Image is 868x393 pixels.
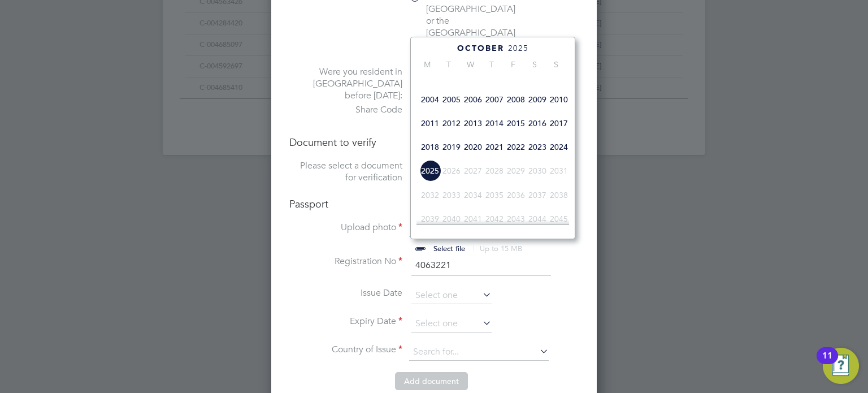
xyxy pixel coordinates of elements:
span: 2029 [505,160,527,182]
span: 2041 [462,208,484,230]
span: 2014 [484,113,505,134]
span: 2007 [484,89,505,110]
span: 2031 [548,160,570,182]
span: 2025 [508,44,528,53]
span: 2010 [548,89,570,110]
span: 2034 [462,184,484,206]
span: 2033 [441,184,462,206]
span: 2037 [527,184,548,206]
span: 2011 [419,113,441,134]
span: F [502,59,524,70]
label: Were you resident in [GEOGRAPHIC_DATA] before [DATE]: [289,66,402,101]
span: 2025 [419,160,441,182]
span: 2024 [548,136,570,158]
span: M [416,59,438,70]
span: October [457,44,504,53]
span: 2040 [441,208,462,230]
span: 2015 [505,113,527,134]
span: T [481,59,502,70]
label: Country of Issue [289,344,402,356]
span: 2028 [484,160,505,182]
label: Please select a document for verification [289,160,402,184]
span: 2019 [441,136,462,158]
input: Select one [411,316,492,332]
h4: Passport [289,197,579,210]
span: 2009 [527,89,548,110]
span: 2042 [484,208,505,230]
span: 2035 [484,184,505,206]
span: 2036 [505,184,527,206]
label: Expiry Date [289,316,402,327]
span: 2013 [462,113,484,134]
button: Open Resource Center, 11 new notifications [823,348,859,384]
span: 2006 [462,89,484,110]
div: Passport [409,160,579,172]
label: Issue Date [289,287,402,299]
span: 2018 [419,136,441,158]
div: ID Card [409,172,579,184]
label: Share Code [289,104,402,116]
label: Registration No [289,256,402,267]
h4: Document to verify [289,136,579,149]
span: 2021 [484,136,505,158]
span: 2020 [462,136,484,158]
span: 2044 [527,208,548,230]
span: 2038 [548,184,570,206]
input: Search for... [409,344,549,361]
div: 11 [822,356,832,370]
span: 2030 [527,160,548,182]
span: 2045 [548,208,570,230]
span: 2027 [462,160,484,182]
span: 2016 [527,113,548,134]
span: 2012 [441,113,462,134]
span: 2017 [548,113,570,134]
span: T [438,59,459,70]
input: Select one [411,287,492,304]
span: 2032 [419,184,441,206]
span: S [524,59,545,70]
span: 2022 [505,136,527,158]
button: Add document [395,372,468,390]
span: W [459,59,481,70]
span: 2039 [419,208,441,230]
span: 2026 [441,160,462,182]
span: 2004 [419,89,441,110]
span: 2043 [505,208,527,230]
span: 2023 [527,136,548,158]
span: 2005 [441,89,462,110]
label: Upload photo [289,222,402,234]
span: S [545,59,567,70]
span: 2008 [505,89,527,110]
